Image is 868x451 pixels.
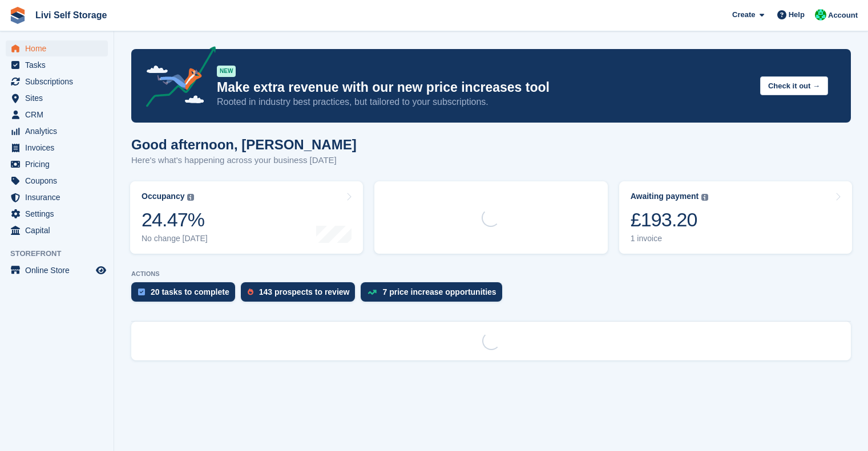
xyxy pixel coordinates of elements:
[6,140,108,156] a: menu
[25,189,94,205] span: Insurance
[130,181,363,254] a: Occupancy 24.47% No change [DATE]
[142,192,184,201] div: Occupancy
[136,46,216,111] img: price-adjustments-announcement-icon-8257ccfd72463d97f412b2fc003d46551f7dbcb40ab6d574587a9cd5c0d94...
[6,90,108,106] a: menu
[6,40,108,56] a: menu
[619,181,852,254] a: Awaiting payment £193.20 1 invoice
[631,192,699,201] div: Awaiting payment
[217,66,236,77] div: NEW
[732,9,755,21] span: Create
[131,282,241,307] a: 20 tasks to complete
[25,40,94,56] span: Home
[25,57,94,73] span: Tasks
[6,262,108,278] a: menu
[6,107,108,123] a: menu
[25,262,94,278] span: Online Store
[789,9,805,21] span: Help
[6,123,108,139] a: menu
[10,248,114,259] span: Storefront
[631,234,709,243] div: 1 invoice
[259,287,350,296] div: 143 prospects to review
[25,206,94,222] span: Settings
[25,123,94,139] span: Analytics
[25,140,94,156] span: Invoices
[25,74,94,90] span: Subscriptions
[131,270,851,278] p: ACTIONS
[9,7,26,24] img: stora-icon-8386f47178a22dfd0bd8f6a31ec36ba5ce8667c1dd55bd0f319d3a0aa187defe.svg
[217,79,751,96] p: Make extra revenue with our new price increases tool
[25,107,94,123] span: CRM
[25,222,94,238] span: Capital
[6,57,108,73] a: menu
[6,156,108,172] a: menu
[25,156,94,172] span: Pricing
[131,154,357,167] p: Here's what's happening across your business [DATE]
[368,290,377,295] img: price_increase_opportunities-93ffe204e8149a01c8c9dc8f82e8f89637d9d84a8eef4429ea346261dce0b2c0.svg
[701,194,708,201] img: icon-info-grey-7440780725fd019a000dd9b08b2336e03edf1995a4989e88bcd33f0948082b44.svg
[31,6,111,25] a: Livi Self Storage
[815,9,826,21] img: Joe Robertson
[382,287,496,296] div: 7 price increase opportunities
[151,287,229,296] div: 20 tasks to complete
[138,289,145,295] img: task-75834270c22a3079a89374b754ae025e5fb1db73e45f91037f5363f120a921f8.svg
[361,282,507,307] a: 7 price increase opportunities
[241,282,361,307] a: 143 prospects to review
[142,208,208,231] div: 24.47%
[6,206,108,222] a: menu
[631,208,709,231] div: £193.20
[6,74,108,90] a: menu
[131,137,357,152] h1: Good afternoon, [PERSON_NAME]
[6,189,108,205] a: menu
[828,10,858,21] span: Account
[760,76,828,95] button: Check it out →
[6,173,108,189] a: menu
[142,234,208,243] div: No change [DATE]
[248,289,253,295] img: prospect-51fa495bee0391a8d652442698ab0144808aea92771e9ea1ae160a38d050c398.svg
[217,96,751,108] p: Rooted in industry best practices, but tailored to your subscriptions.
[25,173,94,189] span: Coupons
[6,222,108,238] a: menu
[187,194,194,201] img: icon-info-grey-7440780725fd019a000dd9b08b2336e03edf1995a4989e88bcd33f0948082b44.svg
[25,90,94,106] span: Sites
[94,263,108,277] a: Preview store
